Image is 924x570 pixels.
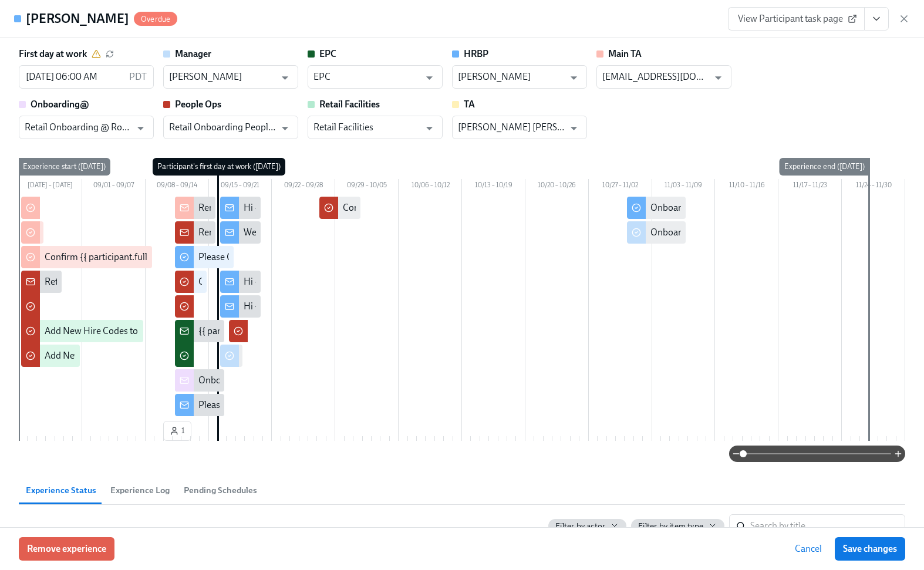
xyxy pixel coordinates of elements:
span: Overdue [134,15,177,23]
strong: Main TA [608,48,642,59]
div: Onboarding Experience Check-in [650,201,783,214]
div: 10/27 – 11/02 [589,179,652,194]
div: Add New Hire Codes to Spreadsheet for {{ participant.fullName }} ({{ participant.startDate | MM/D... [45,325,477,338]
span: Pending Schedules [184,484,257,497]
a: View Participant task page [728,7,865,31]
div: 10/20 – 10/26 [525,179,589,194]
input: Search by title [750,514,905,538]
div: 11/03 – 11/09 [652,179,716,194]
button: View task page [864,7,889,31]
strong: Retail Facilities [319,99,380,110]
div: Confirm {{ participant.fullName }} has signed their onboarding docs [343,201,614,214]
strong: TA [464,99,475,110]
button: Filter by actor [548,519,626,533]
div: 09/15 – 09/21 [209,179,272,194]
div: [DATE] – [DATE] [19,179,82,194]
div: Please Complete Your Background Check in HireRight [198,399,414,412]
span: Remove experience [27,543,106,555]
div: Participant's first day at work ([DATE]) [153,158,285,176]
button: Filter by item type [631,519,724,533]
svg: This date applies to this experience only. It differs from the user's profile (2025/09/15). [92,49,101,59]
strong: Manager [175,48,211,59]
div: Please Complete ADP Onboarding Tasks [198,251,361,264]
div: Onboarding Check In for {{ participant.fullName }} [650,226,852,239]
strong: HRBP [464,48,488,59]
div: Confirm {{ participant.fullName }}'s Background Check is Completed [45,251,319,264]
div: Welcome to Team Rothy’s! [244,226,349,239]
strong: Onboarding@ [31,99,89,110]
button: Open [276,119,294,137]
button: Click to reset to employee profile date (2025/09/15) [106,50,114,58]
button: Open [565,69,583,87]
button: Cancel [787,537,830,561]
div: Experience start ([DATE]) [18,158,110,176]
span: Experience Status [26,484,96,497]
div: Reminder - Background Check Not Yet Back [198,226,373,239]
div: Reminder - Background Check Not Yet Back [198,201,373,214]
div: 09/01 – 09/07 [82,179,146,194]
div: {{ participant.newOrRehire }}: {{ participant.fullName }} - {{ participant.role }} ({{ participan... [198,325,678,338]
strong: People Ops [175,99,221,110]
span: Filter by actor [555,521,605,532]
div: 10/13 – 10/19 [462,179,525,194]
span: Cancel [795,543,822,555]
div: Onboarding Notice: {{ participant.fullName }} – {{ participant.role }} ({{ participant.startDate ... [198,374,639,387]
span: View Participant task page [738,13,855,25]
div: 09/22 – 09/28 [272,179,335,194]
div: 10/06 – 10/12 [399,179,462,194]
button: Remove experience [19,537,114,561]
div: Hi {{ participant.firstName }}, enjoy your new shoe & bag codes [244,300,495,313]
div: Add New Hire {{ participant.fullName }} in ADP [45,349,233,362]
div: Retail {{ participant.newOrRehire }} - {{ participant.fullName }} [45,275,294,288]
span: 1 [170,425,185,437]
button: Open [276,69,294,87]
strong: EPC [319,48,336,59]
div: 09/08 – 09/14 [146,179,209,194]
button: Open [709,69,727,87]
button: Open [131,119,150,137]
div: Hi {{ participant.firstName }}, here is your 40% off evergreen code [244,275,505,288]
button: Open [420,119,439,137]
button: Save changes [835,537,905,561]
button: Open [420,69,439,87]
div: Complete ADP Profile for {{ participant.fullName }} [198,275,403,288]
label: First day at work [19,48,87,60]
div: 09/29 – 10/05 [335,179,399,194]
h4: [PERSON_NAME] [26,10,129,28]
div: 11/17 – 11/23 [778,179,842,194]
div: 11/10 – 11/16 [715,179,778,194]
div: Hi {{ participant.firstName }}, enjoy your semi-annual uniform codes. [244,201,518,214]
button: Open [565,119,583,137]
p: PDT [129,70,147,83]
span: Filter by item type [638,521,703,532]
div: Experience end ([DATE]) [780,158,869,176]
span: Experience Log [110,484,170,497]
span: Save changes [843,543,897,555]
button: 1 [163,421,191,441]
div: 11/24 – 11/30 [842,179,905,194]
